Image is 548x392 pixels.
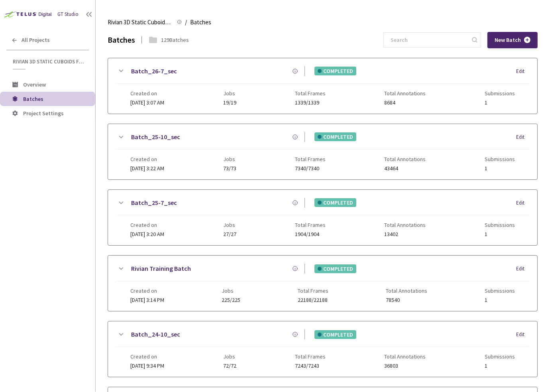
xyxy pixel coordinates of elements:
span: 1904/1904 [295,231,326,237]
span: Created on [130,222,164,228]
span: Total Frames [295,222,326,228]
span: Total Frames [295,90,326,97]
div: 129 Batches [161,36,189,44]
span: Batches [23,95,43,102]
span: Submissions [485,288,515,294]
div: Edit [516,331,529,339]
span: 225/225 [222,297,240,303]
span: 27/27 [223,231,236,237]
span: Jobs [223,90,236,97]
span: Total Frames [295,353,326,360]
span: Total Frames [295,156,326,162]
span: 43464 [384,165,426,171]
span: Rivian 3D Static Cuboids fixed[2024-25] [108,18,172,27]
span: Created on [130,288,164,294]
span: 1 [485,363,515,369]
span: 7243/7243 [295,363,326,369]
span: 8684 [384,100,426,106]
span: Total Annotations [386,288,427,294]
span: 1 [485,165,515,171]
span: 1 [485,100,515,106]
a: Batch_25-10_sec [131,132,180,142]
span: Total Annotations [384,156,426,162]
div: GT Studio [57,11,79,18]
span: Created on [130,90,164,97]
span: 36803 [384,363,426,369]
div: Batch_26-7_secCOMPLETEDEditCreated on[DATE] 3:07 AMJobs19/19Total Frames1339/1339Total Annotation... [108,58,537,114]
div: COMPLETED [314,198,356,207]
span: [DATE] 9:34 PM [130,362,164,369]
div: Edit [516,199,529,207]
div: Edit [516,133,529,141]
span: Jobs [222,288,240,294]
span: Submissions [485,222,515,228]
span: Submissions [485,353,515,360]
span: 7340/7340 [295,165,326,171]
div: COMPLETED [314,67,356,75]
span: Total Annotations [384,353,426,360]
a: Batch_26-7_sec [131,66,177,76]
input: Search [386,33,471,47]
div: Edit [516,265,529,273]
span: 22188/22188 [298,297,328,303]
span: New Batch [495,37,521,43]
span: Total Annotations [384,222,426,228]
span: Created on [130,353,164,360]
span: Project Settings [23,110,64,117]
span: 73/73 [223,165,236,171]
div: Batch_25-7_secCOMPLETEDEditCreated on[DATE] 3:20 AMJobs27/27Total Frames1904/1904Total Annotation... [108,190,537,245]
span: Jobs [223,353,236,360]
div: Edit [516,67,529,75]
span: Submissions [485,156,515,162]
span: 78540 [386,297,427,303]
span: 1339/1339 [295,100,326,106]
a: Rivian Training Batch [131,264,191,274]
span: Jobs [223,156,236,162]
span: 1 [485,297,515,303]
a: Batch_25-7_sec [131,198,177,208]
span: Submissions [485,90,515,97]
a: Batch_24-10_sec [131,329,180,339]
div: Batches [108,34,135,46]
span: All Projects [22,37,50,43]
li: / [185,18,187,27]
span: 72/72 [223,363,236,369]
span: Rivian 3D Static Cuboids fixed[2024-25] [13,58,84,65]
span: Batches [190,18,211,27]
span: Created on [130,156,164,162]
span: [DATE] 3:07 AM [130,99,164,106]
div: COMPLETED [314,264,356,273]
span: [DATE] 3:20 AM [130,230,164,238]
span: [DATE] 3:22 AM [130,165,164,172]
div: Batch_25-10_secCOMPLETEDEditCreated on[DATE] 3:22 AMJobs73/73Total Frames7340/7340Total Annotatio... [108,124,537,179]
span: 13402 [384,231,426,237]
span: [DATE] 3:14 PM [130,296,164,303]
span: 19/19 [223,100,236,106]
div: Batch_24-10_secCOMPLETEDEditCreated on[DATE] 9:34 PMJobs72/72Total Frames7243/7243Total Annotatio... [108,321,537,377]
span: Overview [23,81,46,88]
span: 1 [485,231,515,237]
span: Total Annotations [384,90,426,97]
span: Jobs [223,222,236,228]
div: COMPLETED [314,330,356,339]
div: Rivian Training BatchCOMPLETEDEditCreated on[DATE] 3:14 PMJobs225/225Total Frames22188/22188Total... [108,256,537,311]
span: Total Frames [298,288,328,294]
div: COMPLETED [314,132,356,141]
